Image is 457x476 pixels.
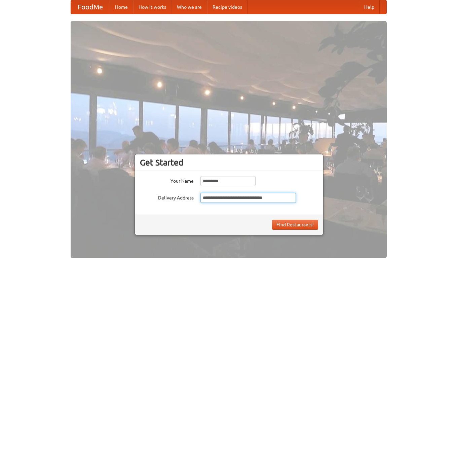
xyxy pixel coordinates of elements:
a: FoodMe [71,0,110,14]
label: Your Name [140,176,194,184]
h3: Get Started [140,157,318,168]
a: How it works [133,0,172,14]
label: Delivery Address [140,193,194,201]
button: Find Restaurants! [272,220,318,230]
a: Help [359,0,380,14]
a: Recipe videos [207,0,247,14]
a: Who we are [172,0,207,14]
a: Home [110,0,133,14]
